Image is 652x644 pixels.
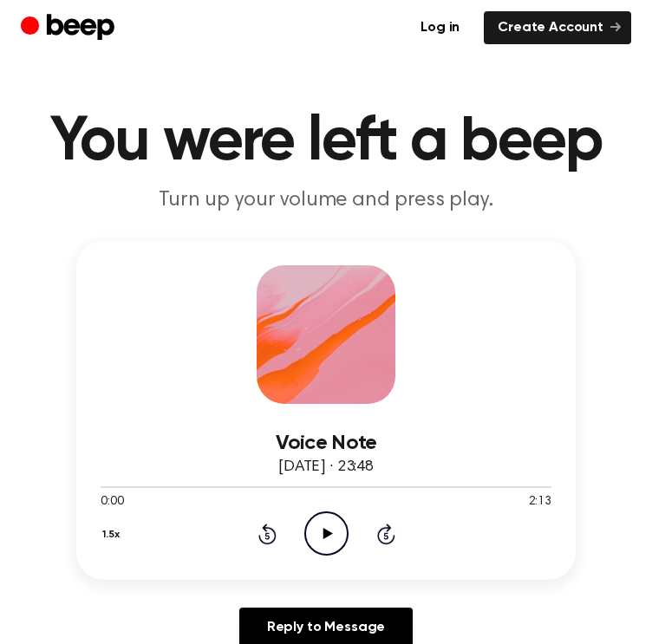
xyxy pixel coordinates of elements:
h1: You were left a beep [21,111,631,173]
span: [DATE] · 23:48 [278,459,374,475]
h3: Voice Note [101,432,551,455]
a: Beep [21,11,119,45]
span: 0:00 [101,493,123,511]
p: Turn up your volume and press play. [21,187,631,213]
span: 2:13 [529,493,551,511]
a: Create Account [484,11,631,44]
a: Log in [407,11,473,44]
button: 1.5x [101,520,127,550]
